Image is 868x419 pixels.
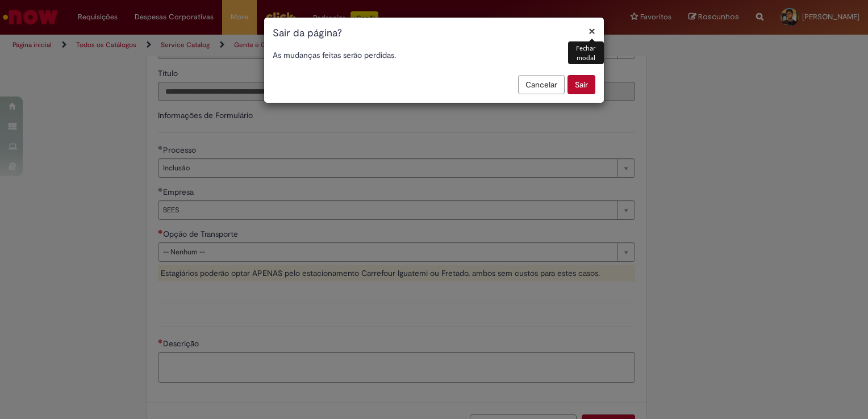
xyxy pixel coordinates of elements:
button: Sair [567,75,595,94]
button: Fechar modal [589,25,595,37]
p: As mudanças feitas serão perdidas. [273,49,595,61]
button: Cancelar [518,75,565,94]
div: Fechar modal [568,41,604,64]
h1: Sair da página? [273,26,595,41]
